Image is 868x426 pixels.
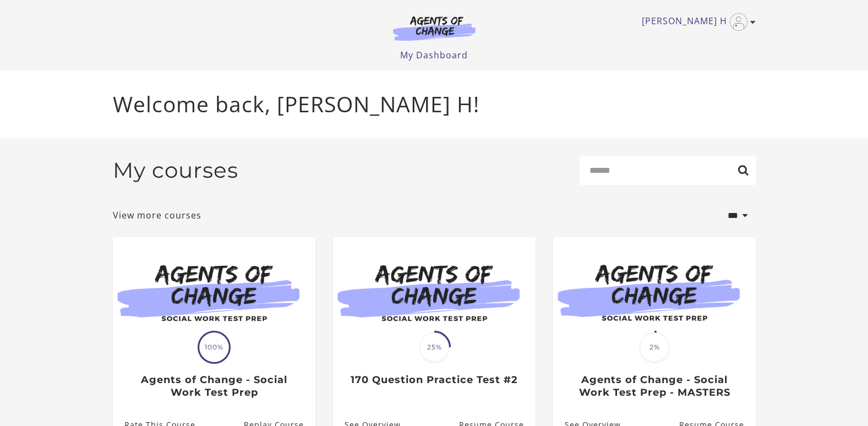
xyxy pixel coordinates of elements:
p: Welcome back, [PERSON_NAME] H! [113,88,756,121]
a: View more courses [113,209,201,222]
a: My Dashboard [400,49,468,61]
span: 100% [199,332,229,362]
a: Toggle menu [642,13,750,31]
h2: My courses [113,157,238,183]
h3: 170 Question Practice Test #2 [345,374,523,386]
span: 2% [640,332,669,362]
h3: Agents of Change - Social Work Test Prep - MASTERS [565,374,744,398]
img: Agents of Change Logo [381,15,487,41]
h3: Agents of Change - Social Work Test Prep [124,374,303,398]
span: 25% [419,332,449,362]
